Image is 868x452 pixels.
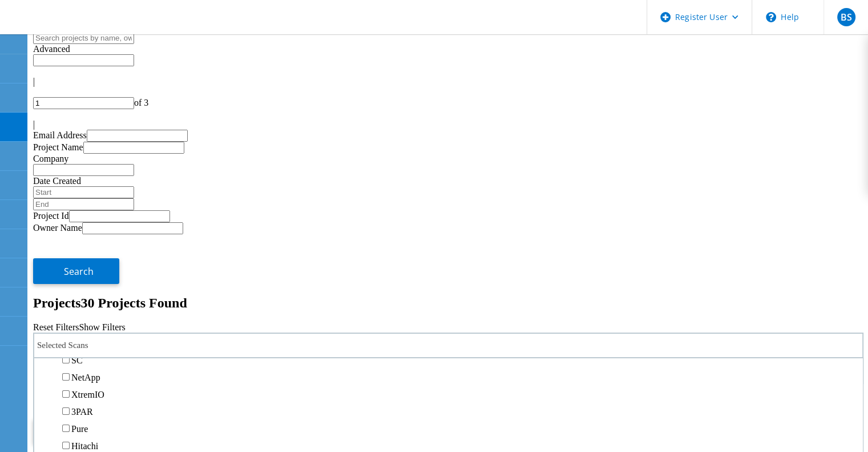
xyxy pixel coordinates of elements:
[33,130,87,140] label: Email Address
[33,77,863,87] div: |
[33,154,68,163] label: Company
[33,176,81,186] label: Date Created
[71,407,93,417] label: 3PAR
[33,333,863,358] div: Selected Scans
[64,265,94,278] span: Search
[134,98,148,107] span: of 3
[33,119,863,130] div: |
[71,355,83,365] label: SC
[33,142,83,152] label: Project Name
[71,373,100,382] label: NetApp
[71,441,98,451] label: Hitachi
[33,186,134,198] input: Start
[33,198,134,210] input: End
[71,390,104,399] label: XtremIO
[766,12,776,22] svg: \n
[79,322,125,332] a: Show Filters
[33,295,81,310] b: Projects
[33,322,79,332] a: Reset Filters
[33,258,119,284] button: Search
[33,32,134,44] input: Search projects by name, owner, ID, company, etc
[840,13,851,22] span: BS
[81,295,187,310] span: 30 Projects Found
[33,211,69,221] label: Project Id
[71,424,88,434] label: Pure
[11,22,134,32] a: Live Optics Dashboard
[33,44,70,54] span: Advanced
[33,223,82,233] label: Owner Name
